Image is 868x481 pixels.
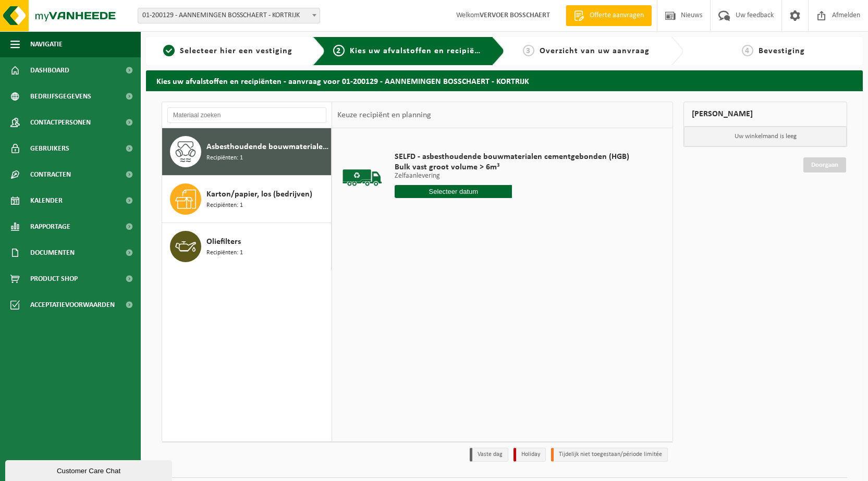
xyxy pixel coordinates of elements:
[146,70,863,91] h2: Kies uw afvalstoffen en recipiënten - aanvraag voor 01-200129 - AANNEMINGEN BOSSCHAERT - KORTRIJK
[551,448,668,462] li: Tijdelijk niet toegestaan/période limitée
[803,157,846,172] a: Doorgaan
[683,102,847,127] div: [PERSON_NAME]
[30,188,63,214] span: Kalender
[167,107,326,123] input: Materiaal zoeken
[30,292,115,318] span: Acceptatievoorwaarden
[30,83,91,109] span: Bedrijfsgegevens
[395,152,629,162] span: SELFD - asbesthoudende bouwmaterialen cementgebonden (HGB)
[395,162,629,172] span: Bulk vast groot volume > 6m³
[514,448,546,462] li: Holiday
[30,31,63,57] span: Navigatie
[162,176,332,223] button: Karton/papier, los (bedrijven) Recipiënten: 1
[759,47,805,55] span: Bevestiging
[30,214,70,240] span: Rapportage
[180,47,292,55] span: Selecteer hier een vestiging
[587,10,646,21] span: Offerte aanvragen
[5,458,174,481] iframe: chat widget
[350,47,493,55] span: Kies uw afvalstoffen en recipiënten
[138,8,320,23] span: 01-200129 - AANNEMINGEN BOSSCHAERT - KORTRIJK
[470,448,508,462] li: Vaste dag
[30,240,75,266] span: Documenten
[395,185,512,198] input: Selecteer datum
[540,47,650,55] span: Overzicht van uw aanvraag
[480,11,550,19] strong: VERVOER BOSSCHAERT
[395,172,629,180] p: Zelfaanlevering
[206,236,241,248] span: Oliefilters
[30,266,78,292] span: Product Shop
[206,201,243,211] span: Recipiënten: 1
[163,45,175,56] span: 1
[206,153,243,163] span: Recipiënten: 1
[332,102,436,128] div: Keuze recipiënt en planning
[684,127,847,146] p: Uw winkelmand is leeg
[162,128,332,176] button: Asbesthoudende bouwmaterialen cementgebonden (hechtgebonden) Recipiënten: 1
[566,5,652,26] a: Offerte aanvragen
[30,109,91,135] span: Contactpersonen
[206,141,328,153] span: Asbesthoudende bouwmaterialen cementgebonden (hechtgebonden)
[206,248,243,258] span: Recipiënten: 1
[151,45,304,57] a: 1Selecteer hier een vestiging
[742,45,753,56] span: 4
[523,45,534,56] span: 3
[333,45,345,56] span: 2
[162,223,332,270] button: Oliefilters Recipiënten: 1
[138,8,320,23] span: 01-200129 - AANNEMINGEN BOSSCHAERT - KORTRIJK
[206,188,312,201] span: Karton/papier, los (bedrijven)
[30,162,71,188] span: Contracten
[30,135,69,162] span: Gebruikers
[30,57,69,83] span: Dashboard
